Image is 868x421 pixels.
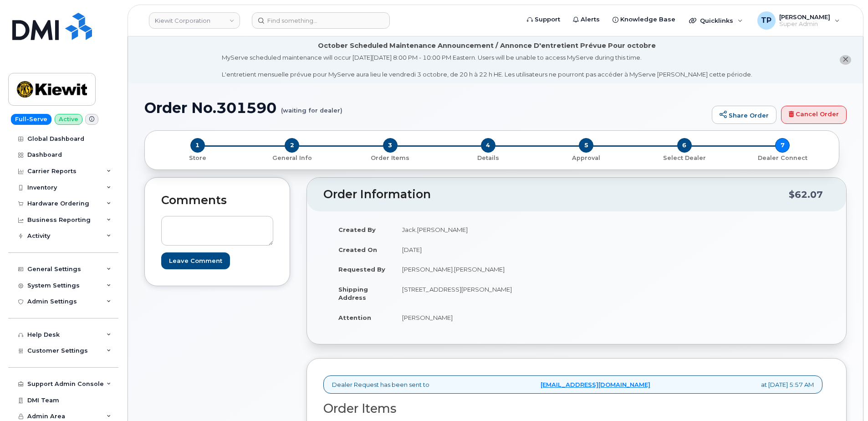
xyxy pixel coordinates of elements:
[323,375,822,394] div: Dealer Request has been sent to at [DATE] 5:57 AM
[639,154,730,162] p: Select Dealer
[323,402,822,416] h2: Order Items
[394,240,570,260] td: [DATE]
[338,246,377,253] strong: Created On
[338,266,385,273] strong: Requested By
[323,188,789,201] h2: Order Information
[161,252,230,269] input: Leave Comment
[443,154,533,162] p: Details
[341,153,439,162] a: 3 Order Items
[338,314,371,321] strong: Attention
[144,100,707,116] h1: Order No.301590
[246,154,337,162] p: General Info
[318,41,656,51] div: October Scheduled Maintenance Announcement / Annonce D'entretient Prévue Pour octobre
[222,53,752,79] div: MyServe scheduled maintenance will occur [DATE][DATE] 8:00 PM - 10:00 PM Eastern. Users will be u...
[840,55,851,65] button: close notification
[338,226,376,233] strong: Created By
[345,154,435,162] p: Order Items
[152,153,243,162] a: 1 Store
[190,138,205,153] span: 1
[338,286,368,302] strong: Shipping Address
[789,186,823,203] div: $62.07
[635,153,733,162] a: 6 Select Dealer
[281,100,342,114] small: (waiting for dealer)
[394,279,570,308] td: [STREET_ADDRESS][PERSON_NAME]
[383,138,398,153] span: 3
[285,138,299,153] span: 2
[541,380,650,389] a: [EMAIL_ADDRESS][DOMAIN_NAME]
[394,220,570,240] td: Jack.[PERSON_NAME]
[781,106,847,124] a: Cancel Order
[481,138,495,153] span: 4
[537,153,635,162] a: 5 Approval
[243,153,341,162] a: 2 General Info
[541,154,632,162] p: Approval
[156,154,239,162] p: Store
[712,106,776,124] a: Share Order
[394,259,570,279] td: [PERSON_NAME].[PERSON_NAME]
[161,194,273,207] h2: Comments
[394,308,570,328] td: [PERSON_NAME]
[579,138,593,153] span: 5
[439,153,537,162] a: 4 Details
[677,138,692,153] span: 6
